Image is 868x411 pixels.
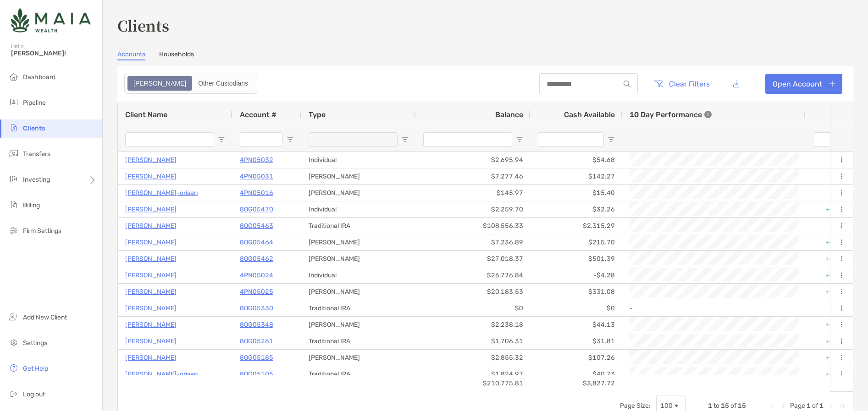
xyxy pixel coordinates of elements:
[531,201,622,217] div: $32.26
[827,402,835,410] div: Next Page
[301,267,416,283] div: Individual
[8,362,19,373] img: get-help icon
[240,335,273,347] p: 8OG05261
[240,220,273,232] a: 8OG05463
[806,267,861,283] div: +22.06%
[125,303,177,314] a: [PERSON_NAME]
[125,110,167,119] span: Client Name
[23,124,45,132] span: Clients
[608,136,615,143] button: Open Filter Menu
[819,402,824,410] span: 1
[8,199,19,210] img: billing icon
[301,251,416,267] div: [PERSON_NAME]
[738,402,746,410] span: 15
[125,253,177,265] a: [PERSON_NAME]
[240,253,273,265] p: 8OG05462
[240,352,273,363] p: 8OG05185
[8,388,19,399] img: logout icon
[240,270,273,281] a: 4PN05024
[125,270,177,281] a: [PERSON_NAME]
[806,152,861,168] div: +3.71%
[768,402,775,410] div: First Page
[647,74,717,94] button: Clear Filters
[240,319,273,330] a: 8OG05348
[806,185,861,201] div: -1.25%
[401,136,409,143] button: Open Filter Menu
[125,237,177,248] p: [PERSON_NAME]
[125,319,177,330] p: [PERSON_NAME]
[416,300,531,316] div: $0
[125,187,198,199] p: [PERSON_NAME]-orisan
[159,50,194,60] a: Households
[23,201,40,209] span: Billing
[240,154,273,166] a: 4PN05032
[531,152,622,168] div: $54.68
[8,173,19,184] img: investing icon
[8,311,19,322] img: add_new_client icon
[495,110,523,119] span: Balance
[516,136,523,143] button: Open Filter Menu
[806,366,861,382] div: +25.46%
[125,368,198,380] a: [PERSON_NAME]-orisan
[240,303,273,314] p: 8OG05330
[11,4,91,37] img: Zoe Logo
[416,234,531,250] div: $7,236.89
[416,317,531,333] div: $2,238.18
[416,366,531,382] div: $1,824.97
[23,339,47,347] span: Settings
[8,225,19,236] img: firm-settings icon
[11,49,97,57] span: [PERSON_NAME]!
[531,234,622,250] div: $215.70
[806,333,861,349] div: +19.03%
[423,132,512,147] input: Balance Filter Input
[240,132,283,147] input: Account # Filter Input
[8,97,19,108] img: pipeline icon
[240,171,273,182] a: 4PN05031
[416,251,531,267] div: $27,018.37
[416,333,531,349] div: $1,706.31
[301,201,416,217] div: Individual
[416,375,531,391] div: $210,775.81
[8,148,19,159] img: transfers icon
[708,402,712,410] span: 1
[806,218,861,234] div: +8.54%
[721,402,729,410] span: 15
[531,185,622,201] div: $15.40
[301,350,416,366] div: [PERSON_NAME]
[531,168,622,184] div: $142.27
[531,300,622,316] div: $0
[193,77,253,90] div: Other Custodians
[564,110,615,119] span: Cash Available
[240,204,273,215] p: 8OG05470
[416,168,531,184] div: $7,277.46
[713,402,719,410] span: to
[301,366,416,382] div: Traditional IRA
[240,237,273,248] a: 8OG05464
[240,110,276,119] span: Account #
[806,350,861,366] div: +23.19%
[240,286,273,297] a: 4PN05025
[806,201,861,217] div: +15.62%
[765,74,842,94] a: Open Account
[23,390,45,398] span: Log out
[125,204,177,215] p: [PERSON_NAME]
[301,152,416,168] div: Individual
[117,15,853,36] h3: Clients
[125,171,177,182] a: [PERSON_NAME]
[23,73,55,81] span: Dashboard
[125,286,177,297] a: [PERSON_NAME]
[125,352,177,363] a: [PERSON_NAME]
[301,234,416,250] div: [PERSON_NAME]
[531,366,622,382] div: $40.73
[531,375,622,391] div: $3,827.72
[125,220,177,232] a: [PERSON_NAME]
[125,335,177,347] p: [PERSON_NAME]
